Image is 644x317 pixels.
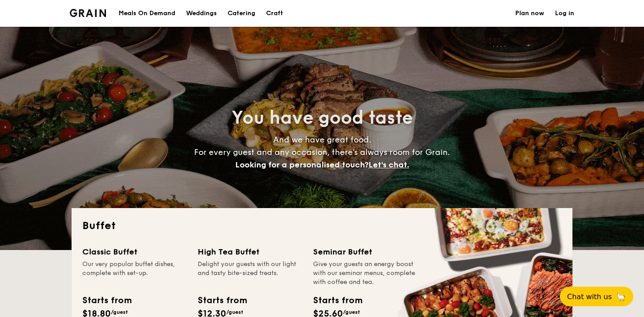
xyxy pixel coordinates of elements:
[70,9,106,17] a: Logotype
[235,160,369,170] span: Looking for a personalised touch?
[111,309,128,315] span: /guest
[232,107,413,129] span: You have good taste
[313,246,418,258] div: Seminar Buffet
[615,292,626,302] span: 🦙
[82,260,187,287] div: Our very popular buffet dishes, complete with set-up.
[226,309,243,315] span: /guest
[369,160,409,170] span: Let's chat.
[313,260,418,287] div: Give your guests an energy boost with our seminar menus, complete with coffee and tea.
[343,309,360,315] span: /guest
[82,219,562,233] h2: Buffet
[198,246,302,258] div: High Tea Buffet
[194,135,450,170] span: And we have great food. For every guest and any occasion, there’s always room for Grain.
[567,292,612,301] span: Chat with us
[560,287,633,306] button: Chat with us🦙
[198,260,302,287] div: Delight your guests with our light and tasty bite-sized treats.
[198,294,246,307] div: Starts from
[70,9,106,17] img: Grain
[82,294,131,307] div: Starts from
[313,294,362,307] div: Starts from
[82,246,187,258] div: Classic Buffet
